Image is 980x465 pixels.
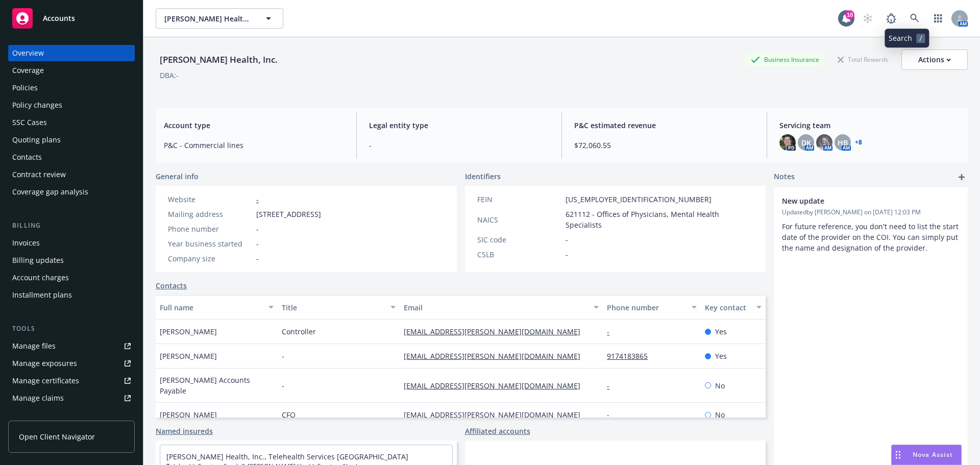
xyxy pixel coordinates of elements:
[156,280,187,291] a: Contacts
[855,139,862,145] a: +8
[404,351,589,361] a: [EMAIL_ADDRESS][PERSON_NAME][DOMAIN_NAME]
[12,407,60,424] div: Manage BORs
[465,171,501,182] span: Identifiers
[278,295,400,320] button: Title
[955,171,968,183] a: add
[156,8,283,29] button: [PERSON_NAME] Health, Inc.
[574,140,754,151] span: $72,060.55
[8,355,135,372] a: Manage exposures
[8,132,135,148] a: Quoting plans
[12,45,44,61] div: Overview
[168,209,252,219] div: Mailing address
[8,407,135,424] a: Manage BORs
[8,62,135,79] a: Coverage
[715,326,727,337] span: Yes
[160,351,217,361] span: [PERSON_NAME]
[928,8,948,29] a: Switch app
[12,390,64,406] div: Manage claims
[12,355,77,372] div: Manage exposures
[160,70,179,81] div: DBA: -
[156,171,199,182] span: General info
[12,132,61,148] div: Quoting plans
[782,222,961,253] span: For future reference, you don't need to list the start date of the provider on the COI. You can s...
[12,235,40,251] div: Invoices
[160,326,217,337] span: [PERSON_NAME]
[566,234,568,245] span: -
[256,194,259,204] a: -
[400,295,603,320] button: Email
[705,302,750,313] div: Key contact
[156,426,213,436] a: Named insureds
[164,13,253,24] span: [PERSON_NAME] Health, Inc.
[913,450,953,459] span: Nova Assist
[256,253,259,264] span: -
[12,149,42,165] div: Contacts
[566,209,754,230] span: 621112 - Offices of Physicians, Mental Health Specialists
[19,431,95,442] span: Open Client Navigator
[282,380,284,391] span: -
[168,253,252,264] div: Company size
[168,224,252,234] div: Phone number
[369,140,549,151] span: -
[8,324,135,334] div: Tools
[746,53,824,66] div: Business Insurance
[892,445,904,464] div: Drag to move
[477,249,561,260] div: CSLB
[156,295,278,320] button: Full name
[715,380,725,391] span: No
[904,8,925,29] a: Search
[838,137,848,148] span: HB
[168,194,252,205] div: Website
[282,326,316,337] span: Controller
[816,134,832,151] img: photo
[369,120,549,131] span: Legal entity type
[12,166,66,183] div: Contract review
[891,445,962,465] button: Nova Assist
[12,80,38,96] div: Policies
[603,295,700,320] button: Phone number
[160,375,274,396] span: [PERSON_NAME] Accounts Payable
[477,194,561,205] div: FEIN
[282,302,384,313] div: Title
[8,45,135,61] a: Overview
[8,4,135,33] a: Accounts
[701,295,766,320] button: Key contact
[12,114,47,131] div: SSC Cases
[160,409,217,420] span: [PERSON_NAME]
[8,252,135,268] a: Billing updates
[12,252,64,268] div: Billing updates
[881,8,901,29] a: Report a Bug
[8,97,135,113] a: Policy changes
[160,302,262,313] div: Full name
[715,351,727,361] span: Yes
[8,373,135,389] a: Manage certificates
[607,302,685,313] div: Phone number
[404,327,589,336] a: [EMAIL_ADDRESS][PERSON_NAME][DOMAIN_NAME]
[282,409,296,420] span: CFO
[12,184,88,200] div: Coverage gap analysis
[782,195,933,206] span: New update
[8,287,135,303] a: Installment plans
[8,338,135,354] a: Manage files
[8,114,135,131] a: SSC Cases
[12,287,72,303] div: Installment plans
[256,224,259,234] span: -
[8,80,135,96] a: Policies
[832,53,893,66] div: Total Rewards
[477,214,561,225] div: NAICS
[12,338,56,354] div: Manage files
[607,351,656,361] a: 9174183865
[801,137,811,148] span: DK
[164,140,344,151] span: P&C - Commercial lines
[779,134,796,151] img: photo
[857,8,878,29] a: Start snowing
[845,10,854,19] div: 10
[782,208,960,217] span: Updated by [PERSON_NAME] on [DATE] 12:03 PM
[404,410,589,420] a: [EMAIL_ADDRESS][PERSON_NAME][DOMAIN_NAME]
[465,426,530,436] a: Affiliated accounts
[774,171,795,183] span: Notes
[404,381,589,390] a: [EMAIL_ADDRESS][PERSON_NAME][DOMAIN_NAME]
[8,166,135,183] a: Contract review
[256,209,321,219] span: [STREET_ADDRESS]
